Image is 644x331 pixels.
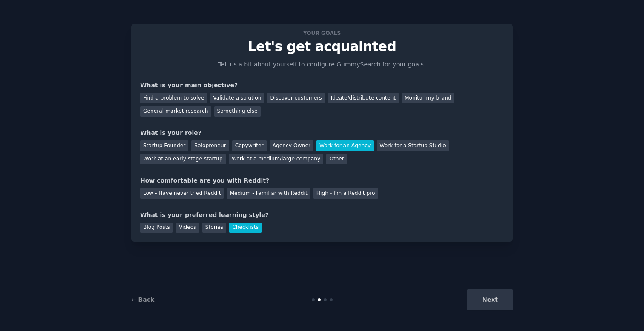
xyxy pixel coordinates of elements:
[402,93,454,103] div: Monitor my brand
[215,60,429,69] p: Tell us a bit about yourself to configure GummySearch for your goals.
[140,93,207,103] div: Find a problem to solve
[140,223,173,233] div: Blog Posts
[140,140,188,151] div: Startup Founder
[326,154,347,165] div: Other
[214,106,261,117] div: Something else
[140,81,504,90] div: What is your main objective?
[191,140,229,151] div: Solopreneur
[202,223,226,233] div: Stories
[131,296,154,303] a: ← Back
[140,188,224,199] div: Low - Have never tried Reddit
[210,93,264,103] div: Validate a solution
[140,106,211,117] div: General market research
[176,223,199,233] div: Videos
[140,39,504,54] p: Let's get acquainted
[140,176,504,185] div: How comfortable are you with Reddit?
[140,211,504,220] div: What is your preferred learning style?
[377,140,448,151] div: Work for a Startup Studio
[270,140,313,151] div: Agency Owner
[267,93,325,103] div: Discover customers
[229,154,323,165] div: Work at a medium/large company
[328,93,399,103] div: Ideate/distribute content
[227,188,310,199] div: Medium - Familiar with Reddit
[232,140,267,151] div: Copywriter
[302,29,342,37] span: Your goals
[140,154,226,165] div: Work at an early stage startup
[313,188,378,199] div: High - I'm a Reddit pro
[229,223,262,233] div: Checklists
[140,128,504,137] div: What is your role?
[316,140,374,151] div: Work for an Agency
